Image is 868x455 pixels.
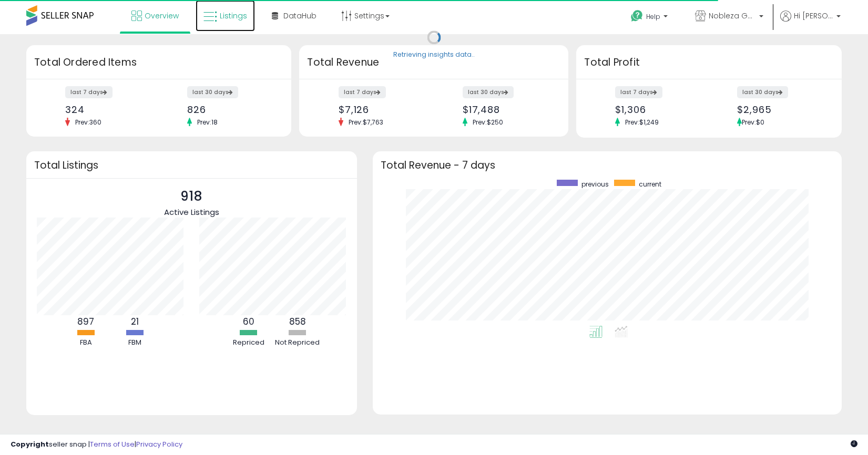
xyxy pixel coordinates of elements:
span: Hi [PERSON_NAME] [794,11,833,21]
label: last 30 days [463,86,514,98]
h3: Total Listings [34,161,349,169]
div: Not Repriced [274,338,321,348]
label: last 7 days [339,86,386,98]
div: $2,965 [737,104,823,115]
span: DataHub [283,11,316,21]
a: Terms of Use [90,439,135,449]
div: FBM [111,338,158,348]
div: Repriced [225,338,272,348]
span: Nobleza Goods [709,11,756,21]
b: 858 [289,315,306,328]
span: Prev: 18 [192,118,223,127]
b: 60 [243,315,254,328]
label: last 7 days [615,86,662,98]
h3: Total Revenue - 7 days [381,161,834,169]
h3: Total Revenue [307,55,560,70]
span: Listings [220,11,247,21]
label: last 7 days [65,86,113,98]
span: Help [646,12,660,21]
div: Retrieving insights data.. [393,50,475,60]
label: last 30 days [737,86,788,98]
span: current [639,180,661,189]
span: Overview [145,11,179,21]
div: seller snap | | [11,440,182,450]
strong: Copyright [11,439,49,449]
i: Get Help [630,9,644,23]
label: last 30 days [187,86,238,98]
div: $17,488 [463,104,550,115]
div: $7,126 [339,104,426,115]
span: previous [581,180,609,189]
a: Help [622,2,678,34]
span: Prev: $7,763 [343,118,389,127]
a: Hi [PERSON_NAME] [780,11,841,34]
span: Prev: 360 [70,118,107,127]
span: Prev: $1,249 [620,118,664,127]
span: Prev: $250 [467,118,508,127]
a: Privacy Policy [136,439,182,449]
h3: Total Profit [584,55,833,70]
div: 826 [187,104,273,115]
div: 324 [65,104,151,115]
p: 918 [164,187,219,206]
h3: Total Ordered Items [34,55,283,70]
div: $1,306 [615,104,701,115]
b: 21 [131,315,139,328]
span: Active Listings [164,206,219,218]
div: FBA [62,338,109,348]
b: 897 [77,315,94,328]
span: Prev: $0 [742,118,764,127]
